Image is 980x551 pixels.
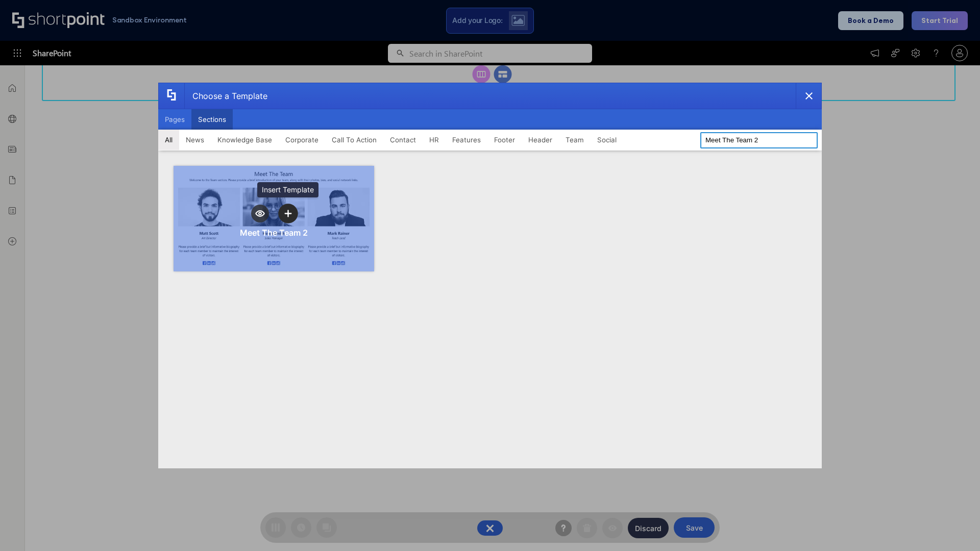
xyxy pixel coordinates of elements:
[240,228,308,238] div: Meet The Team 2
[325,130,383,150] button: Call To Action
[211,130,279,150] button: Knowledge Base
[487,130,522,150] button: Footer
[279,130,325,150] button: Corporate
[179,130,211,150] button: News
[158,83,822,468] div: template selector
[158,130,179,150] button: All
[700,132,818,148] input: Search
[423,130,446,150] button: HR
[591,130,623,150] button: Social
[383,130,423,150] button: Contact
[446,130,487,150] button: Features
[559,130,591,150] button: Team
[184,83,267,109] div: Choose a Template
[522,130,559,150] button: Header
[191,109,233,130] button: Sections
[158,109,191,130] button: Pages
[929,502,980,551] iframe: Chat Widget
